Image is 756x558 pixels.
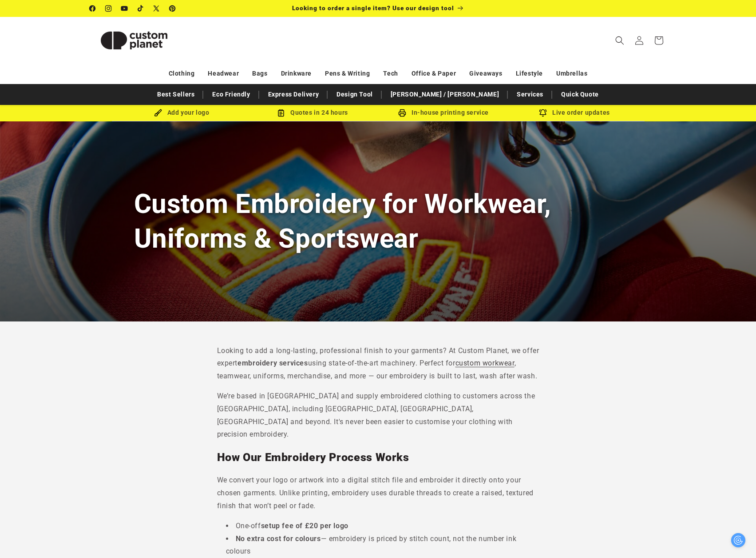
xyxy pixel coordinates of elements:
[398,109,406,117] img: In-house printing
[281,66,312,81] a: Drinkware
[134,187,622,255] h1: Custom Embroidery for Workwear, Uniforms & Sportswear
[169,66,195,81] a: Clothing
[217,450,539,465] h2: How Our Embroidery Process Works
[539,109,547,117] img: Order updates
[116,107,247,118] div: Add your logo
[261,522,348,530] strong: setup fee of £20 per logo
[557,87,603,102] a: Quick Quote
[208,87,254,102] a: Eco Friendly
[217,345,539,383] p: Looking to add a long-lasting, professional finish to your garments? At Custom Planet, we offer e...
[610,31,629,50] summary: Search
[455,359,515,367] a: custom workwear
[556,66,587,81] a: Umbrellas
[90,20,178,60] img: Custom Planet
[217,390,539,441] p: We’re based in [GEOGRAPHIC_DATA] and supply embroidered clothing to customers across the [GEOGRAP...
[378,107,509,118] div: In-house printing service
[153,87,199,102] a: Best Sellers
[412,66,456,81] a: Office & Paper
[277,109,285,117] img: Order Updates Icon
[236,534,321,543] strong: No extra cost for colours
[252,66,267,81] a: Bags
[469,66,502,81] a: Giveaways
[264,87,324,102] a: Express Delivery
[383,66,398,81] a: Tech
[509,107,640,118] div: Live order updates
[386,87,503,102] a: [PERSON_NAME] / [PERSON_NAME]
[86,17,182,64] a: Custom Planet
[237,359,308,367] strong: embroidery services
[226,520,539,533] li: One-off
[516,66,543,81] a: Lifestyle
[208,66,239,81] a: Headwear
[292,4,454,12] span: Looking to order a single item? Use our design tool
[512,87,548,102] a: Services
[332,87,377,102] a: Design Tool
[217,474,539,512] p: We convert your logo or artwork into a digital stitch file and embroider it directly onto your ch...
[154,109,162,117] img: Brush Icon
[247,107,378,118] div: Quotes in 24 hours
[325,66,370,81] a: Pens & Writing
